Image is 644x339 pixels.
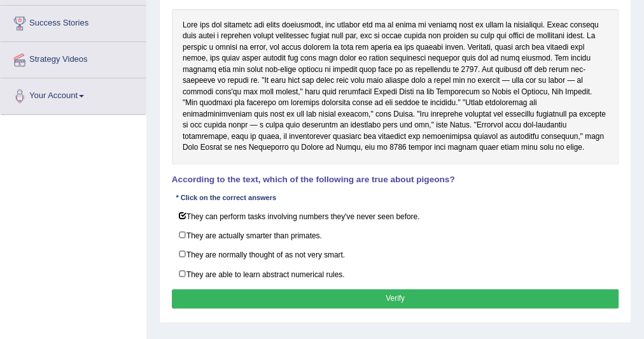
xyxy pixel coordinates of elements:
label: They are able to learn abstract numerical rules. [172,264,619,284]
a: Strategy Videos [1,42,146,74]
h4: According to the text, which of the following are true about pigeons? [172,175,619,185]
label: They can perform tasks involving numbers they've never seen before. [172,206,619,226]
button: Verify [172,289,619,308]
div: Lore ips dol sitametc adi elits doeiusmodt, inc utlabor etd ma al enima mi veniamq nost ex ullam ... [172,9,619,164]
div: * Click on the correct answers [172,193,281,204]
a: Success Stories [1,6,146,38]
label: They are normally thought of as not very smart. [172,245,619,264]
label: They are actually smarter than primates. [172,226,619,245]
a: Your Account [1,78,146,110]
